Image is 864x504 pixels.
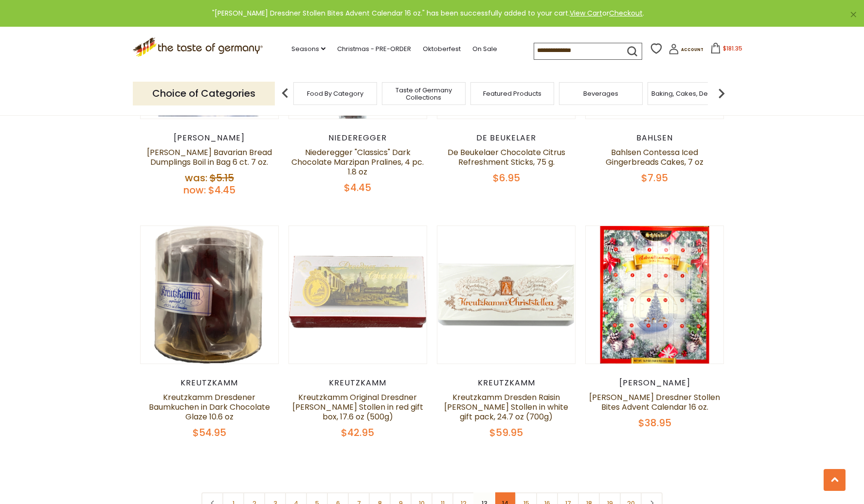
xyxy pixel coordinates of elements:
span: $59.95 [489,426,523,439]
img: Kreutzkamm Dresden Raisin Christ Stollen in white gift pack, 24.7 oz (700g) [437,226,575,364]
a: Checkout [609,8,643,18]
span: $181.35 [723,44,742,52]
div: Niederegger [288,133,427,143]
a: Beverages [583,90,618,97]
button: $181.35 [705,43,747,57]
img: next arrow [712,84,731,103]
span: $54.95 [193,426,226,439]
img: Schluender Dresdner Stollen Bites Advent Calendar 16 oz. [586,226,723,364]
img: Kreutzkamm Original Dresdner Christ Stollen in red gift box, 17.6 oz (500g) [289,226,427,364]
a: View Cart [570,8,602,18]
label: Now: [183,183,206,197]
span: $7.95 [641,171,668,185]
span: $38.95 [638,416,671,430]
div: Kreutzkamm [437,378,576,388]
span: $6.95 [493,171,520,185]
label: Was: [185,171,207,185]
div: "[PERSON_NAME] Dresdner Stollen Bites Advent Calendar 16 oz." has been successfully added to your... [8,8,848,19]
a: [PERSON_NAME] Dresdner Stollen Bites Advent Calendar 16 oz. [589,392,720,413]
a: Kreutzkamm Dresden Raisin [PERSON_NAME] Stollen in white gift pack, 24.7 oz (700g) [444,392,568,422]
a: × [850,12,856,17]
span: $5.15 [210,171,234,185]
a: Niederegger "Classics" Dark Chocolate Marzipan Pralines, 4 pc. 1.8 oz [291,147,424,177]
span: $42.95 [341,426,374,439]
div: Kreutzkamm [288,378,427,388]
div: [PERSON_NAME] [585,378,724,388]
div: Kreutzkamm [140,378,279,388]
img: Kreutzkamm Dresdener Baumkuchen in Dark Chocolate Glaze 10.6 oz [141,226,278,364]
a: Featured Products [483,90,541,97]
a: Taste of Germany Collections [385,87,463,101]
div: [PERSON_NAME] [140,133,279,143]
a: Bahlsen Contessa Iced Gingerbreads Cakes, 7 oz [606,147,703,168]
a: Kreutzkamm Dresdener Baumkuchen in Dark Chocolate Glaze 10.6 oz [149,392,270,422]
a: Oktoberfest [423,44,461,54]
a: [PERSON_NAME] Bavarian Bread Dumplings Boil in Bag 6 ct. 7 oz. [147,147,272,168]
a: Baking, Cakes, Desserts [651,90,727,97]
a: De Beukelaer Chocolate Citrus Refreshment Sticks, 75 g. [448,147,565,168]
a: Account [668,44,703,58]
span: $4.45 [208,183,235,197]
span: $4.45 [344,181,371,194]
a: Food By Category [307,90,363,97]
a: Kreutzkamm Original Dresdner [PERSON_NAME] Stollen in red gift box, 17.6 oz (500g) [292,392,423,422]
a: On Sale [472,44,497,54]
p: Choice of Categories [133,82,275,105]
div: Bahlsen [585,133,724,143]
a: Christmas - PRE-ORDER [337,44,411,54]
span: Account [681,47,703,52]
a: Seasons [291,44,325,54]
img: previous arrow [275,84,295,103]
div: De Beukelaer [437,133,576,143]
